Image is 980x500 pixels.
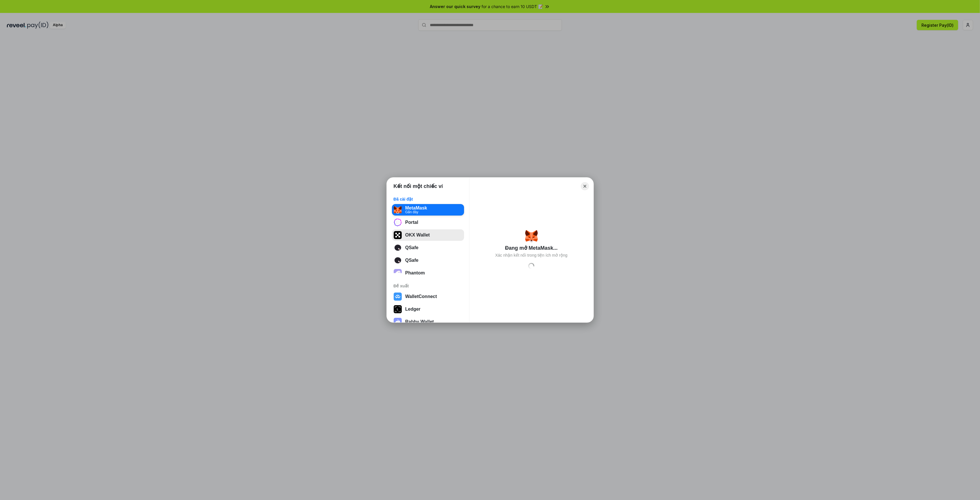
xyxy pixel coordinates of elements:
[405,232,430,238] div: OKX Wallet
[405,258,418,263] div: QSafe
[405,270,425,276] div: Phantom
[392,303,464,315] button: Ledger
[392,291,464,302] button: WalletConnect
[394,244,402,252] img: svg+xml;base64,PD94bWwgdmVyc2lvbj0iMS4wIiBlbmNvZGluZz0iVVRGLTgiPz4KPHN2ZyB2ZXJzaW9uPSIxLjEiIHhtbG...
[394,183,443,190] h1: Kết nối một chiếc ví
[405,294,437,299] div: WalletConnect
[392,204,464,216] button: MetaMaskGần đây
[495,253,568,258] div: Xác nhận kết nối trong tiện ích mở rộng
[405,210,427,214] div: Gần đây
[392,229,464,241] button: OKX Wallet
[405,220,418,225] div: Portal
[392,267,464,279] button: Phantom
[394,231,402,239] img: 5VZ71FV6L7PA3gg3tXrdQ+DgLhC+75Wq3no69P3MC0NFQpx2lL04Ql9gHK1bRDjsSBIvScBnDTk1WrlGIZBorIDEYJj+rhdgn...
[405,307,420,312] div: Ledger
[505,245,558,251] div: Đang mở MetaMask...
[392,255,464,266] button: QSafe
[394,283,462,289] div: Đề xuất
[525,230,538,242] img: svg+xml;base64,PHN2ZyB3aWR0aD0iMzUiIGhlaWdodD0iMzQiIHZpZXdCb3g9IjAgMCAzNSAzNCIgZmlsbD0ibm9uZSIgeG...
[394,218,402,226] img: svg+xml;base64,PHN2ZyB3aWR0aD0iMjYiIGhlaWdodD0iMjYiIHZpZXdCb3g9IjAgMCAyNiAyNiIgZmlsbD0ibm9uZSIgeG...
[394,318,402,326] img: svg+xml,%3Csvg%20xmlns%3D%22http%3A%2F%2Fwww.w3.org%2F2000%2Fsvg%22%20fill%3D%22none%22%20viewBox...
[581,182,589,190] button: Close
[394,305,402,313] img: svg+xml,%3Csvg%20xmlns%3D%22http%3A%2F%2Fwww.w3.org%2F2000%2Fsvg%22%20width%3D%2228%22%20height%3...
[392,316,464,328] button: Rabby Wallet
[392,242,464,253] button: QSafe
[405,319,434,324] div: Rabby Wallet
[394,293,402,301] img: svg+xml,%3Csvg%20width%3D%2228%22%20height%3D%2228%22%20viewBox%3D%220%200%2028%2028%22%20fill%3D...
[394,256,402,264] img: svg+xml;base64,PD94bWwgdmVyc2lvbj0iMS4wIiBlbmNvZGluZz0iVVRGLTgiPz4KPHN2ZyB2ZXJzaW9uPSIxLjEiIHhtbG...
[394,206,402,214] img: svg+xml;base64,PHN2ZyB3aWR0aD0iMzUiIGhlaWdodD0iMzQiIHZpZXdCb3g9IjAgMCAzNSAzNCIgZmlsbD0ibm9uZSIgeG...
[394,197,462,202] div: Đã cài đặt
[405,245,418,250] div: QSafe
[405,205,427,211] div: MetaMask
[392,217,464,228] button: Portal
[394,269,402,277] img: epq2vO3P5aLWl15yRS7Q49p1fHTx2Sgh99jU3kfXv7cnPATIVQHAx5oQs66JWv3SWEjHOsb3kKgmE5WNBxBId7C8gm8wEgOvz...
